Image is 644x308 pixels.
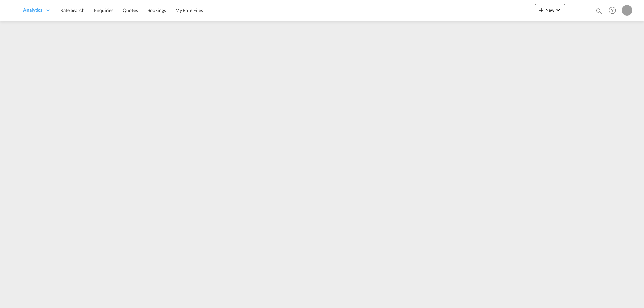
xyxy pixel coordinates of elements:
md-icon: icon-magnify [595,7,603,15]
span: Analytics [23,7,42,13]
span: Enquiries [94,7,113,13]
span: Help [607,5,618,16]
span: Bookings [147,7,166,13]
div: icon-magnify [595,7,603,17]
span: Quotes [123,7,138,13]
md-icon: icon-chevron-down [554,6,562,14]
span: My Rate Files [175,7,203,13]
span: New [537,7,562,13]
div: Help [607,5,622,17]
button: icon-plus 400-fgNewicon-chevron-down [535,4,565,17]
span: Rate Search [60,7,85,13]
md-icon: icon-plus 400-fg [537,6,545,14]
